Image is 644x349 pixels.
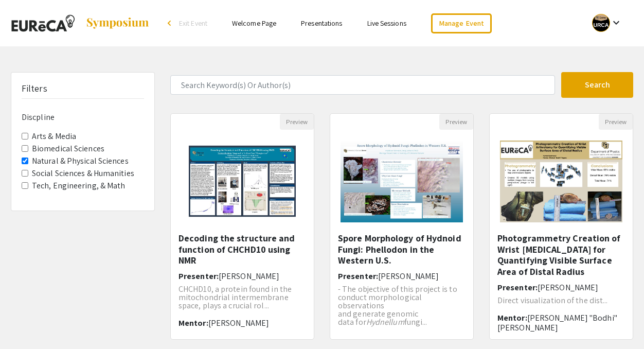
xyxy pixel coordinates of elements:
div: Open Presentation <p>Decoding the structure and function of CHCHD10 using NMR</p> [170,113,314,340]
h5: Photogrammetry Creation of Wrist [MEDICAL_DATA] for Quantifying Visible Surface Area of Distal Ra... [497,233,625,277]
span: Mentor: [178,318,208,328]
button: Preview [280,114,314,130]
a: Welcome Page [232,19,276,28]
a: Presentations [301,19,342,28]
img: <p class="ql-align-center"><span style="color: black;">Photogrammetry Creation of Wrist Arthrotom... [490,130,633,233]
span: Exit Event [179,19,207,28]
a: Manage Event [431,13,492,33]
span: [PERSON_NAME] [378,271,439,282]
img: 2025 EURēCA! Summer Fellows Presentations [11,10,75,36]
h5: Spore Morphology of Hydnoid Fungi: Phellodon in the Western U.S. [338,233,466,266]
label: Biomedical Sciences [32,143,104,155]
h6: Presenter: [497,283,625,292]
label: Natural & Physical Sciences [32,155,129,167]
mat-icon: Expand account dropdown [610,16,622,29]
h6: Discpline [22,112,144,122]
button: Expand account dropdown [581,11,633,34]
img: <p>Spore Morphology of Hydnoid Fungi: Phellodon in the Western U.S.</p> [330,130,473,233]
label: Social Sciences & Humanities [32,167,134,180]
span: [PERSON_NAME] "Bodhi" [PERSON_NAME] [497,312,617,333]
img: Symposium by ForagerOne [85,17,150,29]
span: [PERSON_NAME] [208,318,269,328]
div: Open Presentation <p>Spore Morphology of Hydnoid Fungi: Phellodon in the Western U.S.</p> [330,113,474,340]
h5: Decoding the structure and function of CHCHD10 using NMR [178,233,306,266]
div: Open Presentation <p class="ql-align-center"><span style="color: black;">Photogrammetry Creation ... [489,113,633,340]
em: Hydnellum [366,317,404,327]
div: arrow_back_ios [168,20,174,26]
p: - The objective of this project is to conduct morphological observations and generate genomic dat... [338,285,466,326]
h5: Filters [22,83,47,94]
a: 2025 EURēCA! Summer Fellows Presentations [11,10,150,36]
span: [PERSON_NAME] [219,271,279,282]
a: Live Sessions [367,19,406,28]
label: Arts & Media [32,130,76,143]
span: [PERSON_NAME] [538,282,598,293]
span: CHCHD10, a protein found in the mitochondrial intermembrane space, plays a crucial rol... [178,284,292,311]
h6: Presenter: [178,271,306,281]
span: Mentor: [497,312,527,323]
h6: Presenter: [338,271,466,281]
input: Search Keyword(s) Or Author(s) [170,75,555,95]
button: Preview [439,114,473,130]
img: <p>Decoding the structure and function of CHCHD10 using NMR</p> [178,130,306,233]
label: Tech, Engineering, & Math [32,180,126,192]
button: Search [561,72,633,98]
p: Direct visualization of the dist... [497,296,625,305]
button: Preview [599,114,633,130]
iframe: Chat [8,303,44,341]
